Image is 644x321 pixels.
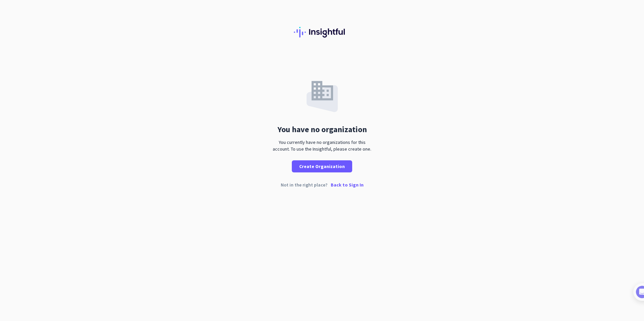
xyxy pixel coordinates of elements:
div: You have no organization [277,125,367,133]
span: Create Organization [299,163,345,170]
p: Back to Sign In [331,182,364,187]
div: You currently have no organizations for this account. To use the Insightful, please create one. [270,139,374,152]
img: Insightful [294,27,350,38]
button: Create Organization [292,160,352,172]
